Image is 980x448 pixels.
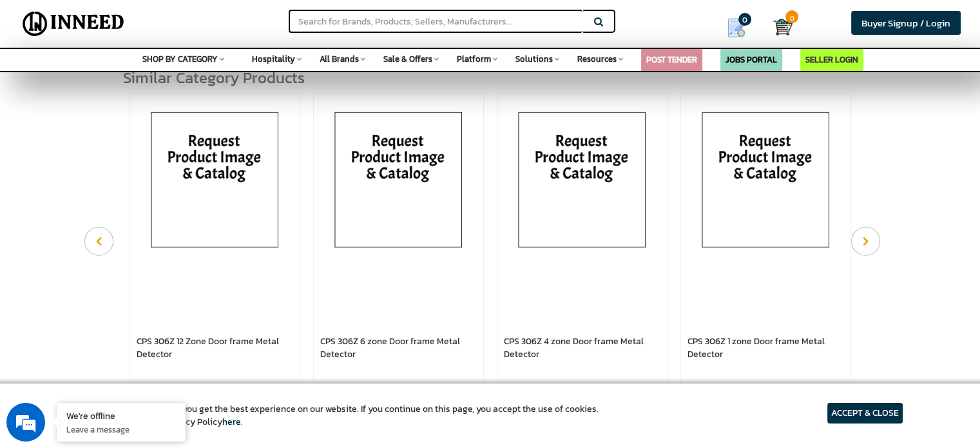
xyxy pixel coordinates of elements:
[646,54,697,66] a: POST TENDER
[785,10,798,23] span: 0
[137,98,293,266] img: CPS 306Z 12 Zone Door frame Metal Detector
[773,17,793,37] img: Cart
[851,227,880,256] button: Next
[22,77,54,84] img: logo_Zg8I0qSkbAqR2WFHt3p6CTuqpyXMFPubPcD2OT02zFN43Cy9FUNNG3NEPhM_Q1qe_.png
[17,8,130,40] img: Inneed.Market
[827,403,903,424] article: ACCEPT & CLOSE
[137,335,293,361] a: CPS 306Z 12 Zone Door frame Metal Detector
[851,11,961,35] a: Buyer Signup / Login
[66,424,176,435] p: Leave a message
[142,53,218,65] span: SHOP BY CATEGORY
[101,291,164,300] em: Driven by SalesIQ
[189,351,234,368] em: Submit
[320,98,477,266] img: CPS 306Z 6 zone Door frame Metal Detector
[727,18,746,37] img: Show My Quotes
[77,403,599,429] article: We use cookies to ensure you get the best experience on our website. If you continue on this page...
[320,53,359,65] span: All Brands
[383,53,432,65] span: Sale & Offers
[738,13,751,26] span: 0
[773,13,783,41] a: Cart 0
[805,54,858,66] a: SELLER LOGIN
[320,335,477,361] a: CPS 306Z 6 zone Door frame Metal Detector
[457,53,491,65] span: Platform
[27,139,225,269] span: We are offline. Please leave us a message.
[6,306,245,351] textarea: Type your message and click 'Submit'
[67,72,216,89] div: Leave a message
[89,292,98,300] img: salesiqlogo_leal7QplfZFryJ6FIlVepeu7OftD7mt8q6exU6-34PB8prfIgodN67KcxXM9Y7JQ_.png
[577,53,617,65] span: Resources
[861,15,950,30] span: Buyer Signup / Login
[123,70,858,86] h3: Similar Category Products
[725,54,777,66] a: JOBS PORTAL
[222,415,241,429] a: here
[515,53,553,65] span: Solutions
[687,98,844,266] img: CPS 306Z 1 zone Door frame Metal Detector
[289,10,582,33] input: Search for Brands, Products, Sellers, Manufacturers...
[504,335,660,361] a: CPS 306Z 4 zone Door frame Metal Detector
[504,98,660,266] img: CPS 306Z 4 zone Door frame Metal Detector
[687,335,844,361] a: CPS 306Z 1 zone Door frame Metal Detector
[66,409,176,422] div: We're offline
[211,6,242,37] div: Minimize live chat window
[84,227,113,256] button: Previous
[709,13,773,43] a: my Quotes 0
[252,53,295,65] span: Hospitality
